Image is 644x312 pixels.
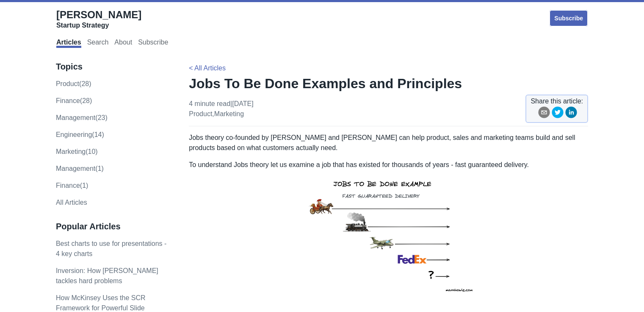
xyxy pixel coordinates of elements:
[56,131,104,138] a: engineering(14)
[538,106,550,121] button: email
[189,64,226,72] a: < All Articles
[552,106,564,121] button: twitter
[289,170,488,301] img: jtbd example
[56,8,141,30] a: [PERSON_NAME]Startup Strategy
[56,21,141,30] div: Startup Strategy
[56,9,141,20] span: [PERSON_NAME]
[189,133,588,153] p: Jobs theory co-founded by [PERSON_NAME] and [PERSON_NAME] can help product, sales and marketing t...
[56,80,91,87] a: product(28)
[189,75,588,92] h1: Jobs To Be Done Examples and Principles
[56,165,104,172] a: Management(1)
[56,221,171,232] h3: Popular Articles
[189,99,253,119] p: 4 minute read | [DATE] ,
[531,96,583,106] span: Share this article:
[114,39,132,48] a: About
[56,240,166,257] a: Best charts to use for presentations - 4 key charts
[189,160,588,301] p: To understand Jobs theory let us examine a job that has existed for thousands of years - fast gua...
[56,97,92,104] a: finance(28)
[56,114,108,121] a: management(23)
[56,148,98,155] a: marketing(10)
[214,110,244,117] a: marketing
[56,182,88,189] a: Finance(1)
[56,267,158,284] a: Inversion: How [PERSON_NAME] tackles hard problems
[565,106,577,121] button: linkedin
[56,39,81,48] a: Articles
[87,39,109,48] a: Search
[56,199,87,206] a: All Articles
[56,61,171,72] h3: Topics
[549,10,588,27] a: Subscribe
[189,110,212,117] a: product
[138,39,168,48] a: Subscribe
